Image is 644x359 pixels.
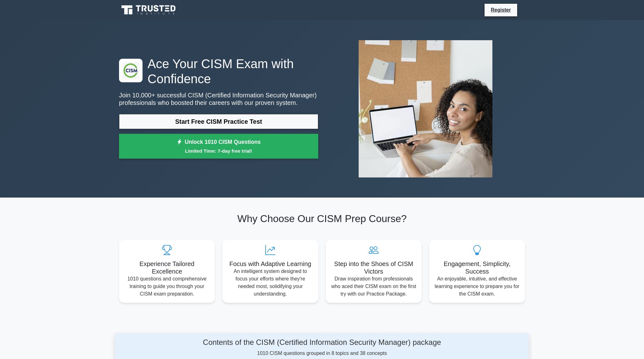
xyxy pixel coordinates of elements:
[434,275,520,298] p: An enjoyable, intuitive, and effective learning experience to prepare you for the CISM exam.
[331,275,417,298] p: Draw inspiration from professionals who aced their CISM exam on the first try with our Practice P...
[119,134,318,159] a: Unlock 1010 CISM QuestionsLimited Time: 7-day free trial!
[174,338,470,347] h4: Contents of the CISM (Certified Information Security Manager) package
[174,338,470,357] div: 1010 CISM questions grouped in 8 topics and 38 concepts
[119,213,525,225] h2: Why Choose Our CISM Prep Course?
[119,56,318,86] h1: Ace Your CISM Exam with Confidence
[227,268,313,298] p: An intelligent system designed to focus your efforts where they're needed most, solidifying your ...
[487,6,515,14] a: Register
[124,275,210,298] p: 1010 questions and comprehensive training to guide you through your CISM exam preparation.
[434,260,520,275] h5: Engagement, Simplicity, Success
[124,260,210,275] h5: Experience Tailored Excellence
[127,147,310,155] small: Limited Time: 7-day free trial!
[119,91,318,106] p: Join 10,000+ successful CISM (Certified Information Security Manager) professionals who boosted t...
[227,260,313,268] h5: Focus with Adaptive Learning
[119,114,318,129] a: Start Free CISM Practice Test
[331,260,417,275] h5: Step into the Shoes of CISM Victors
